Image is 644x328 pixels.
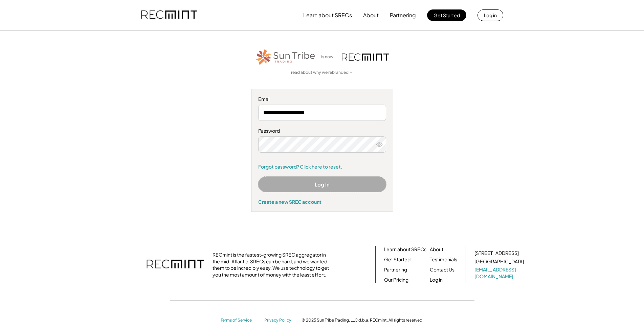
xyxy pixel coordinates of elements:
[258,96,386,103] div: Email
[141,4,197,27] img: recmint-logotype%403x.png
[384,246,426,253] a: Learn about SRECs
[213,252,333,278] div: RECmint is the fastest-growing SREC aggregator in the mid-Atlantic. SRECs can be hard, and we wan...
[302,318,423,323] div: © 2025 Sun Tribe Trading, LLC d.b.a. RECmint. All rights reserved.
[319,54,338,60] div: is now
[427,9,466,21] button: Get Started
[474,250,519,257] div: [STREET_ADDRESS]
[384,266,407,273] a: Partnering
[430,266,454,273] a: Contact Us
[390,8,416,22] button: Partnering
[258,199,386,205] div: Create a new SREC account
[258,128,386,134] div: Password
[474,258,524,265] div: [GEOGRAPHIC_DATA]
[430,277,443,283] a: Log in
[264,318,295,323] a: Privacy Policy
[221,318,258,323] a: Terms of Service
[291,70,353,75] a: read about why we rebranded →
[384,277,408,283] a: Our Pricing
[478,9,503,21] button: Log in
[147,253,204,277] img: recmint-logotype%403x.png
[363,8,379,22] button: About
[258,177,386,192] button: Log In
[303,8,352,22] button: Learn about SRECs
[430,246,443,253] a: About
[384,256,410,263] a: Get Started
[258,163,386,170] a: Forgot password? Click here to reset.
[430,256,457,263] a: Testimonials
[342,53,389,61] img: recmint-logotype%403x.png
[255,48,316,66] img: STT_Horizontal_Logo%2B-%2BColor.png
[474,266,525,280] a: [EMAIL_ADDRESS][DOMAIN_NAME]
